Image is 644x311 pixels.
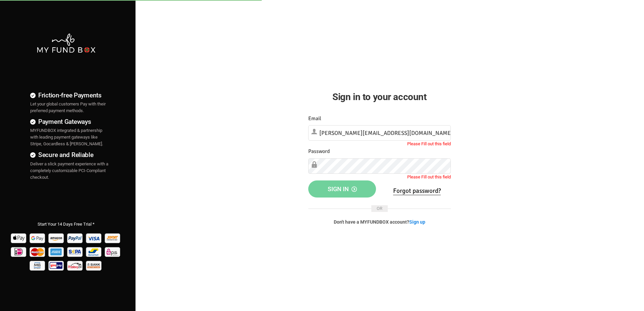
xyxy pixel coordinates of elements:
img: mfbwhite.png [36,33,96,54]
label: Password [308,147,330,156]
img: Google Pay [29,231,47,245]
img: banktransfer [85,258,103,272]
a: Sign up [409,219,425,225]
p: Don't have a MYFUNDBOX account? [308,219,451,225]
img: Sofort Pay [104,231,122,245]
img: Bancontact Pay [85,245,103,258]
img: american_express Pay [48,245,65,258]
img: sepa Pay [66,245,84,258]
img: Visa [85,231,103,245]
img: p24 Pay [66,258,84,272]
img: Mastercard Pay [29,245,47,258]
img: mb Pay [29,258,47,272]
span: Deliver a slick payment experience with a completely customizable PCI-Compliant checkout. [30,161,108,180]
span: OR [371,205,388,212]
h4: Payment Gateways [30,117,109,127]
span: MYFUNDBOX integrated & partnership with leading payment gateways like Stripe, Gocardless & [PERSO... [30,128,103,146]
h2: Sign in to your account [308,90,451,104]
button: Sign in [308,180,376,198]
img: Paypal [66,231,84,245]
span: Let your global customers Pay with their preferred payment methods. [30,101,106,113]
label: Please Fill out this field [407,174,451,180]
img: Ideal Pay [10,245,28,258]
label: Email [308,114,321,123]
img: Amazon [48,231,65,245]
span: Sign in [328,185,357,192]
h4: Friction-free Payments [30,90,109,100]
img: EPS Pay [104,245,122,258]
img: giropay [48,258,65,272]
input: Email [308,125,451,141]
img: Apple Pay [10,231,28,245]
label: Please Fill out this field [407,141,451,147]
a: Forgot password? [393,187,441,195]
h4: Secure and Reliable [30,150,109,160]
